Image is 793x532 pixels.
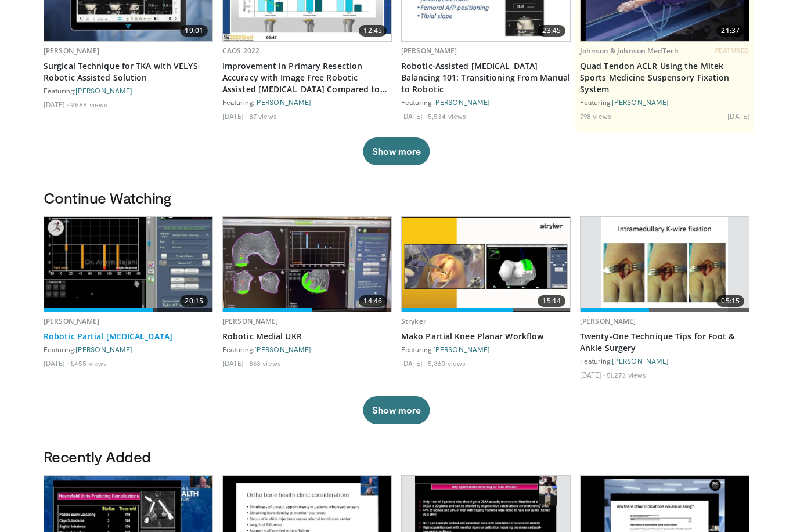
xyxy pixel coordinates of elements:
a: Robotic Medial UKR [222,331,392,342]
div: Featuring: [222,97,392,107]
img: 38980ab9-fa67-41d0-8eb4-37d90bdf5d25.620x360_q85_upscale.jpg [223,217,391,312]
div: Featuring: [44,345,213,354]
li: 87 views [249,111,277,121]
a: [PERSON_NAME] [75,345,132,353]
li: [DATE] [44,100,69,109]
div: Featuring: [222,345,392,354]
a: 14:46 [223,217,391,312]
li: [DATE] [401,111,426,121]
li: [DATE] [222,359,247,368]
a: Johnson & Johnson MedTech [580,46,679,56]
h3: Recently Added [44,447,749,466]
div: Featuring: [580,356,749,365]
li: 51,273 views [607,370,646,379]
a: [PERSON_NAME] [44,46,100,56]
span: 23:45 [538,25,565,37]
span: 05:15 [716,295,744,307]
a: Stryker [401,316,426,326]
li: [DATE] [44,359,69,368]
li: 5,534 views [428,111,466,121]
a: [PERSON_NAME] [75,86,132,95]
span: 20:15 [180,295,208,307]
a: [PERSON_NAME] [433,98,490,106]
li: [DATE] [727,111,749,121]
li: [DATE] [401,359,426,368]
span: 21:37 [716,25,744,37]
a: 20:15 [44,217,212,312]
a: [PERSON_NAME] [612,98,669,106]
div: Featuring: [580,97,749,107]
a: Robotic-Assisted [MEDICAL_DATA] Balancing 101: Transitioning From Manual to Robotic [401,60,571,95]
button: Show more [363,137,430,165]
img: 6702e58c-22b3-47ce-9497-b1c0ae175c4c.620x360_q85_upscale.jpg [601,217,728,312]
div: Featuring: [401,345,571,354]
li: [DATE] [580,370,605,379]
a: Robotic Partial [MEDICAL_DATA] [44,331,213,342]
img: 0cd0e7ce-a91b-47bf-95aa-6fe6e00ada12.620x360_q85_upscale.jpg [402,217,570,312]
span: 14:46 [359,295,387,307]
a: Surgical Technique for TKA with VELYS Robotic Assisted Solution [44,60,213,84]
a: Twenty-One Technique Tips for Foot & Ankle Surgery [580,331,749,354]
li: 1,455 views [70,359,107,368]
a: Improvement in Primary Resection Accuracy with Image Free Robotic Assisted [MEDICAL_DATA] Compare... [222,60,392,95]
a: [PERSON_NAME] [222,316,279,326]
button: Show more [363,396,430,424]
li: 798 views [580,111,611,121]
div: Featuring: [401,97,571,107]
a: [PERSON_NAME] [433,345,490,353]
span: FEATURED [715,46,749,55]
div: Featuring: [44,86,213,95]
a: [PERSON_NAME] [401,46,457,56]
a: 05:15 [581,217,749,312]
h3: Continue Watching [44,189,749,207]
span: 19:01 [180,25,208,37]
a: [PERSON_NAME] [44,316,100,326]
a: [PERSON_NAME] [612,357,669,365]
a: [PERSON_NAME] [580,316,636,326]
a: CAOS 2022 [222,46,259,56]
li: 863 views [249,359,281,368]
li: 9,588 views [70,100,107,109]
a: Quad Tendon ACLR Using the Mitek Sports Medicine Suspensory Fixation System [580,60,749,95]
li: 5,360 views [428,359,466,368]
a: 15:14 [402,217,570,312]
li: [DATE] [222,111,247,121]
a: [PERSON_NAME] [254,345,311,353]
a: Mako Partial Knee Planar Workflow [401,331,571,342]
span: 12:45 [359,25,387,37]
img: fcef0cf4-4a4e-41a9-a2d4-99fcdd615f2e.620x360_q85_upscale.jpg [44,217,212,312]
a: [PERSON_NAME] [254,98,311,106]
span: 15:14 [538,295,565,307]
